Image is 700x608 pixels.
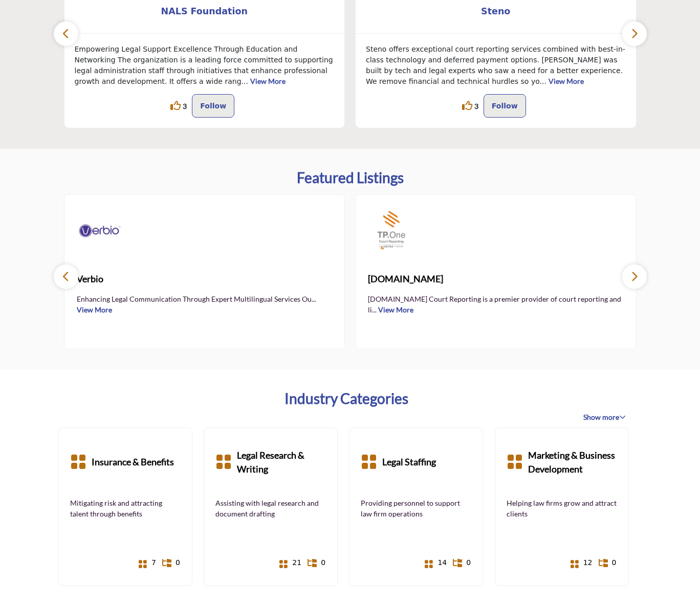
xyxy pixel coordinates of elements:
[528,439,617,485] a: Marketing & Business Development
[292,557,301,568] span: 21
[297,169,404,187] h2: Featured Listings
[368,272,624,286] span: [DOMAIN_NAME]
[308,554,326,572] a: 0
[237,439,326,485] a: Legal Research & Writing
[139,554,157,572] a: 7
[612,557,617,568] span: 0
[372,305,377,314] span: ...
[453,554,471,572] a: 0
[424,559,433,569] i: Show All 14 Suppliers
[368,265,624,293] b: TP.One
[77,305,112,314] a: View More
[183,101,187,111] span: 3
[570,559,579,569] i: Show All 12 Suppliers
[92,439,174,485] a: Insurance & Benefits
[284,554,302,572] a: 21
[474,101,478,111] span: 3
[77,294,333,314] p: Enhancing Legal Communication Through Expert Multilingual Services Ou
[75,44,335,87] p: Empowering Legal Support Excellence Through Education and Networking The organization is a leadin...
[599,554,617,572] a: 0
[77,207,123,253] img: Verbio
[312,295,316,303] span: ...
[368,265,624,293] a: [DOMAIN_NAME]
[575,554,593,572] a: 12
[162,559,171,567] i: Show All 0 Sub-Categories
[484,94,526,118] button: Follow
[70,498,181,519] a: Mitigating risk and attracting talent through benefits
[371,5,621,18] span: Steno
[466,557,471,568] span: 0
[378,305,413,314] a: View More
[366,44,626,87] p: Steno offers exceptional court reporting services combined with best-in-class technology and defe...
[507,498,617,519] a: Helping law firms grow and attract clients
[77,272,333,286] span: Verbio
[250,77,286,85] a: View More
[492,100,518,112] p: Follow
[163,554,181,572] a: 0
[308,559,317,567] i: Show All 0 Sub-Categories
[215,498,326,519] a: Assisting with legal research and document drafting
[599,559,608,567] i: Show All 0 Sub-Categories
[429,554,447,572] a: 14
[77,265,333,293] a: Verbio
[192,94,234,118] button: Follow
[437,557,447,568] span: 14
[200,100,226,112] p: Follow
[549,77,584,85] a: View More
[583,557,593,568] span: 12
[176,557,180,568] span: 0
[138,559,147,569] i: Show All 7 Suppliers
[368,207,414,253] img: TP.One
[540,77,546,85] span: ...
[80,5,330,18] span: NALS Foundation
[279,559,288,569] i: Show All 21 Suppliers
[151,557,156,568] span: 7
[321,557,325,568] span: 0
[285,390,408,408] a: Industry Categories
[361,498,471,519] a: Providing personnel to support law firm operations
[382,439,436,485] a: Legal Staffing
[583,412,626,422] span: Show more
[242,77,248,85] span: ...
[453,559,462,567] i: Show All 0 Sub-Categories
[368,294,624,314] p: [DOMAIN_NAME] Court Reporting is a premier provider of court reporting and li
